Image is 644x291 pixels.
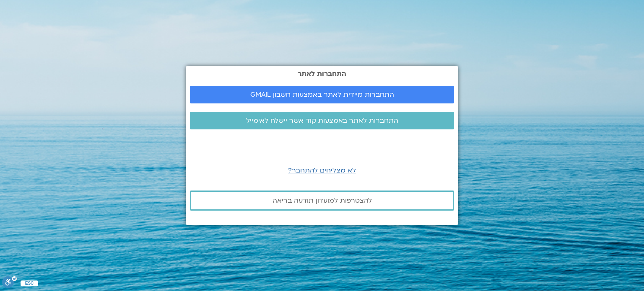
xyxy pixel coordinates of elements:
[273,197,372,204] span: להצטרפות למועדון תודעה בריאה
[190,86,454,103] a: התחברות מיידית לאתר באמצעות חשבון GMAIL
[288,166,356,175] a: לא מצליחים להתחבר?
[190,70,454,77] h2: התחברות לאתר
[190,112,454,129] a: התחברות לאתר באמצעות קוד אשר יישלח לאימייל
[190,191,454,211] a: להצטרפות למועדון תודעה בריאה
[250,91,394,98] span: התחברות מיידית לאתר באמצעות חשבון GMAIL
[246,117,398,124] span: התחברות לאתר באמצעות קוד אשר יישלח לאימייל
